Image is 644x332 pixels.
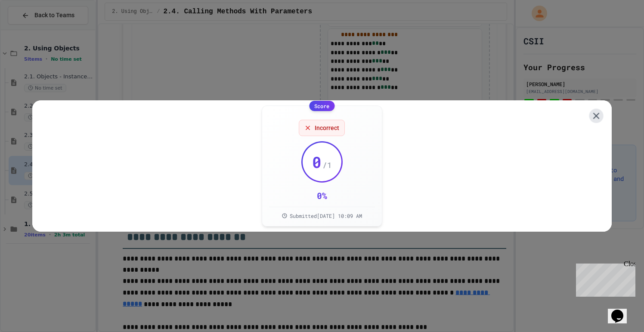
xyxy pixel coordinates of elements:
iframe: chat widget [573,260,635,297]
span: Incorrect [315,124,339,132]
span: / 1 [322,159,332,171]
div: Chat with us now!Close [3,3,59,55]
iframe: chat widget [608,298,635,323]
span: Submitted [DATE] 10:09 AM [290,212,362,219]
div: 0 % [317,189,327,202]
span: 0 [312,153,322,171]
div: Score [309,101,334,111]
